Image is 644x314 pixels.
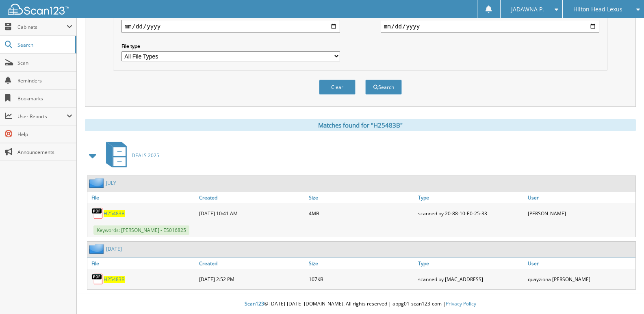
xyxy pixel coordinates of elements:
a: User [526,258,635,269]
div: [DATE] 10:41 AM [197,205,307,221]
a: Created [197,258,307,269]
a: [DATE] [106,245,122,252]
span: Scan123 [245,300,264,307]
span: Keywords: [PERSON_NAME] - ES016825 [93,225,189,235]
button: Clear [319,80,356,95]
img: folder2.png [89,244,106,254]
span: Reminders [17,77,72,84]
a: File [87,192,197,203]
span: User Reports [17,113,67,120]
a: H25483B [104,210,125,217]
div: [PERSON_NAME] [526,205,635,221]
a: Created [197,192,307,203]
div: [DATE] 2:52 PM [197,271,307,287]
div: scanned by 20-88-10-E0-25-33 [416,205,526,221]
span: Scan [17,59,72,66]
a: Privacy Policy [446,300,476,307]
a: Type [416,258,526,269]
img: PDF.png [91,207,104,219]
a: JULY [106,180,116,186]
iframe: Chat Widget [603,275,644,314]
span: JADAWNA P. [511,7,544,12]
img: PDF.png [91,273,104,285]
a: H25483B [104,276,125,283]
span: Help [17,131,72,138]
div: 107KB [307,271,416,287]
a: File [87,258,197,269]
img: folder2.png [89,178,106,188]
span: DEALS 2025 [132,152,159,159]
div: scanned by [MAC_ADDRESS] [416,271,526,287]
input: end [381,20,599,33]
input: start [121,20,340,33]
div: 4MB [307,205,416,221]
span: Hilton Head Lexus [573,7,622,12]
a: Size [307,192,416,203]
a: Type [416,192,526,203]
img: scan123-logo-white.svg [8,4,69,15]
button: Search [365,80,402,95]
a: DEALS 2025 [101,139,159,171]
span: Search [17,41,71,48]
a: User [526,192,635,203]
span: Bookmarks [17,95,72,102]
span: Announcements [17,149,72,156]
a: Size [307,258,416,269]
label: File type [121,43,340,50]
div: quayziona [PERSON_NAME] [526,271,635,287]
div: Matches found for "H25483B" [85,119,636,131]
div: © [DATE]-[DATE] [DOMAIN_NAME]. All rights reserved | appg01-scan123-com | [77,294,644,314]
span: Cabinets [17,24,67,30]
